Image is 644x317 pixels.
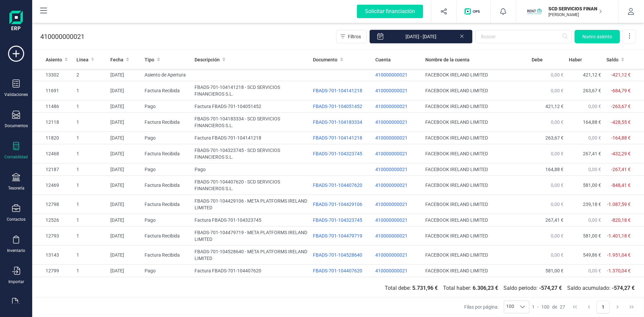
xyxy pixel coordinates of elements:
[192,265,310,277] td: Factura FBADS-701-104407620
[552,304,557,310] span: de
[545,104,563,109] span: 421,12 €
[582,33,612,40] span: Nuevo asiento
[423,195,529,214] td: FACEBOOK IRELAND LIMITED
[612,285,635,291] b: -574,27 €
[313,56,337,63] span: Documento
[32,113,74,132] td: 12118
[32,195,74,214] td: 12798
[375,88,408,93] span: 410000000021
[108,226,142,246] td: [DATE]
[108,132,142,144] td: [DATE]
[74,163,108,176] td: 1
[440,284,501,292] span: Total haber:
[336,30,367,43] button: Filtros
[110,56,123,63] span: Fecha
[192,100,310,113] td: Factura FBADS-701-104051452
[375,252,408,258] span: 410000000021
[192,246,310,265] td: FBADS-701-104528640 - META PLATFORMS IRELAND LIMITED
[504,301,516,313] span: 100
[313,103,370,110] div: FBADS-701-104051452
[425,56,470,63] span: Nombre de la cuenta
[606,56,619,63] span: Saldo
[195,56,220,63] span: Descripción
[357,5,423,18] div: Solicitar financiación
[611,217,631,223] span: -820,18 €
[551,202,563,207] span: 0,00 €
[461,1,486,22] button: Logo de OPS
[423,246,529,265] td: FACEBOOK IRELAND LIMITED
[423,265,529,277] td: FACEBOOK IRELAND LIMITED
[375,135,408,141] span: 410000000021
[192,144,310,163] td: FBADS-701-104323745 - SCD SERVICIOS FINANCIEROS S.L.
[423,144,529,163] td: FACEBOOK IRELAND LIMITED
[611,119,631,125] span: -428,55 €
[313,150,370,157] div: FBADS-701-104323745
[465,8,482,15] img: Logo de OPS
[375,119,408,125] span: 410000000021
[74,246,108,265] td: 1
[375,217,408,223] span: 410000000021
[46,56,62,63] span: Asiento
[375,202,408,207] span: 410000000021
[145,56,154,63] span: Tipo
[74,176,108,195] td: 1
[588,217,601,223] span: 0,00 €
[192,176,310,195] td: FBADS-701-104407620 - SCD SERVICIOS FINANCIEROS S.L.
[423,69,529,81] td: FACEBOOK IRELAND LIMITED
[611,151,631,156] span: -432,29 €
[108,176,142,195] td: [DATE]
[583,202,601,207] span: 239,18 €
[313,135,370,141] div: FBADS-701-104141218
[375,104,408,109] span: 410000000021
[74,81,108,100] td: 1
[313,87,370,94] div: FBADS-701-104141218
[551,182,563,188] span: 0,00 €
[40,32,85,41] p: 410000000021
[611,182,631,188] span: -848,41 €
[142,265,192,277] td: Pago
[501,284,565,292] span: Saldo periodo:
[74,69,108,81] td: 2
[583,301,595,313] button: Previous Page
[475,30,572,43] input: Buscar
[611,104,631,109] span: -263,67 €
[588,268,601,273] span: 0,00 €
[192,214,310,226] td: Factura FBADS-701-104323745
[607,233,631,239] span: -1.401,18 €
[142,214,192,226] td: Pago
[423,176,529,195] td: FACEBOOK IRELAND LIMITED
[192,226,310,246] td: FBADS-701-104479719 - META PLATFORMS IRELAND LIMITED
[607,252,631,258] span: -1.951,04 €
[142,132,192,144] td: Pago
[74,100,108,113] td: 1
[142,81,192,100] td: Factura Recibida
[375,268,408,273] span: 410000000021
[532,304,535,310] span: 1
[32,132,74,144] td: 11820
[108,113,142,132] td: [DATE]
[7,217,25,222] div: Contactos
[4,92,28,97] div: Validaciones
[142,246,192,265] td: Factura Recibida
[551,151,563,156] span: 0,00 €
[108,277,142,289] td: [DATE]
[423,163,529,176] td: FACEBOOK IRELAND LIMITED
[611,167,631,172] span: -267,41 €
[597,301,609,313] button: Page 1
[142,113,192,132] td: Factura Recibida
[464,301,529,313] div: Filas por página:
[313,201,370,208] div: FBADS-701-104429106
[551,88,563,93] span: 0,00 €
[583,119,601,125] span: 164,88 €
[8,186,24,191] div: Tesorería
[108,163,142,176] td: [DATE]
[32,226,74,246] td: 12793
[382,284,440,292] span: Total debe:
[142,69,192,81] td: Asiento de Apertura
[527,4,542,19] img: SC
[539,285,562,291] b: -574,27 €
[423,81,529,100] td: FACEBOOK IRELAND LIMITED
[583,252,601,258] span: 549,86 €
[611,72,631,77] span: -421,12 €
[565,284,637,292] span: Saldo acumulado:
